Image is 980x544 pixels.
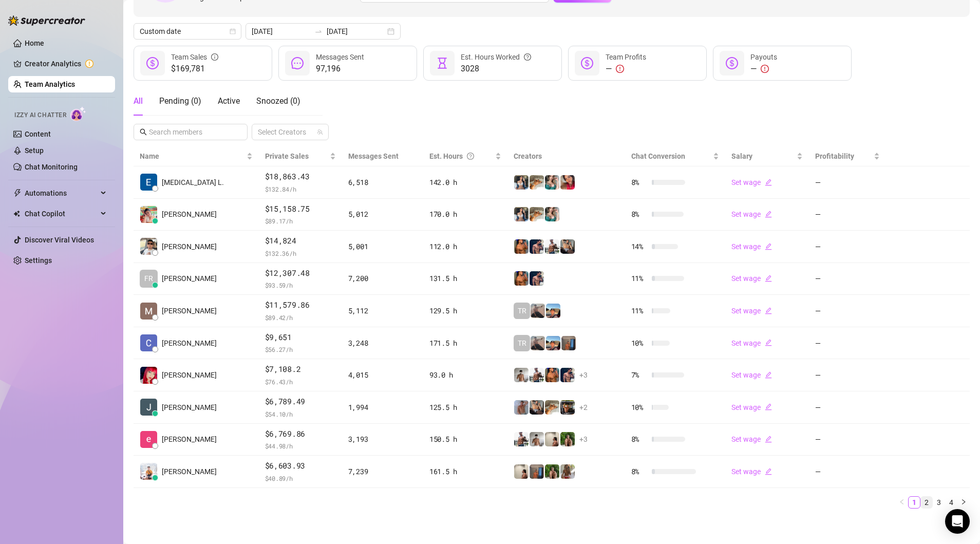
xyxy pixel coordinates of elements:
[265,331,336,344] span: $9,651
[265,377,336,387] span: $ 76.43 /h
[140,303,157,320] img: Mariane Subia
[140,334,157,351] img: Charmaine Javil…
[631,466,648,477] span: 8 %
[731,178,772,186] a: Set wageedit
[530,239,544,254] img: Axel
[162,402,217,413] span: [PERSON_NAME]
[560,464,575,479] img: Nathaniel
[530,175,544,190] img: Zac
[162,305,217,316] span: [PERSON_NAME]
[140,206,157,223] img: Aira Marie
[731,339,772,347] a: Set wageedit
[429,241,502,252] div: 112.0 h
[765,371,772,379] span: edit
[149,126,233,138] input: Search members
[809,263,886,295] td: —
[348,273,417,284] div: 7,200
[546,336,560,350] img: Zach
[809,231,886,263] td: —
[316,63,364,75] span: 97,196
[809,295,886,327] td: —
[171,51,218,63] div: Team Sales
[530,432,544,446] img: aussieboy_j
[429,337,502,349] div: 171.5 h
[265,184,336,194] span: $ 132.84 /h
[25,55,107,72] a: Creator Analytics exclamation-circle
[531,336,545,350] img: LC
[545,368,559,382] img: JG
[896,496,908,509] button: left
[765,211,772,218] span: edit
[162,273,217,284] span: [PERSON_NAME]
[265,203,336,215] span: $15,158.75
[265,396,336,408] span: $6,789.49
[134,95,143,107] div: All
[809,359,886,391] td: —
[908,496,920,509] li: 1
[429,466,502,477] div: 161.5 h
[579,402,588,413] span: + 2
[531,304,545,318] img: LC
[429,305,502,316] div: 129.5 h
[809,327,886,360] td: —
[731,371,772,379] a: Set wageedit
[162,369,217,381] span: [PERSON_NAME]
[429,209,502,220] div: 170.0 h
[348,337,417,349] div: 3,248
[140,174,157,191] img: Exon Locsin
[945,496,957,509] li: 4
[631,402,648,413] span: 10 %
[265,299,336,311] span: $11,579.86
[731,210,772,218] a: Set wageedit
[545,432,559,446] img: Ralphy
[514,239,529,254] img: JG
[631,273,648,284] span: 11 %
[631,305,648,316] span: 11 %
[25,80,75,88] a: Team Analytics
[348,305,417,316] div: 5,112
[265,171,336,183] span: $18,863.43
[265,473,336,483] span: $ 40.89 /h
[140,367,157,384] img: Mary Jane Moren…
[765,307,772,314] span: edit
[348,402,417,413] div: 1,994
[291,57,304,69] span: message
[140,151,244,162] span: Name
[265,363,336,376] span: $7,108.2
[265,460,336,472] span: $6,603.93
[960,499,967,505] span: right
[140,463,157,480] img: Jayson Roa
[545,400,559,415] img: Zac
[933,497,945,508] a: 3
[514,175,529,190] img: Katy
[146,57,159,69] span: dollar-circle
[218,96,240,106] span: Active
[13,210,20,217] img: Chat Copilot
[606,53,646,61] span: Team Profits
[252,26,310,37] input: Start date
[731,307,772,315] a: Set wageedit
[429,434,502,445] div: 150.5 h
[348,369,417,381] div: 4,015
[429,273,502,284] div: 131.5 h
[70,106,86,121] img: AI Chatter
[265,267,336,279] span: $12,307.48
[140,399,157,416] img: Jeffery Bamba
[429,151,494,162] div: Est. Hours
[265,216,336,226] span: $ 89.17 /h
[731,152,752,160] span: Salary
[809,166,886,199] td: —
[429,369,502,381] div: 93.0 h
[946,497,957,508] a: 4
[140,238,157,255] img: Rick Gino Tarce…
[211,51,218,63] span: info-circle
[631,152,685,160] span: Chat Conversion
[162,466,217,477] span: [PERSON_NAME]
[429,402,502,413] div: 125.5 h
[809,424,886,456] td: —
[144,273,153,284] span: FR
[25,146,44,155] a: Setup
[25,256,52,265] a: Settings
[348,209,417,220] div: 5,012
[933,496,945,509] li: 3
